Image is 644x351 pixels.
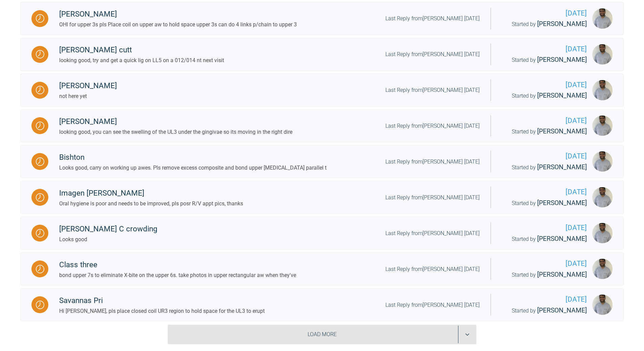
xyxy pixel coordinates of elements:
[385,50,480,59] div: Last Reply from [PERSON_NAME] [DATE]
[20,217,624,250] a: Waiting[PERSON_NAME] C crowdingLooks goodLast Reply from[PERSON_NAME] [DATE][DATE]Started by [PER...
[59,8,297,20] div: [PERSON_NAME]
[59,271,296,280] div: bond upper 7s to eliminate X-bite on the upper 6s. take photos in upper rectangular aw when they've
[385,14,480,23] div: Last Reply from [PERSON_NAME] [DATE]
[385,157,480,166] div: Last Reply from [PERSON_NAME] [DATE]
[385,229,480,238] div: Last Reply from [PERSON_NAME] [DATE]
[385,193,480,202] div: Last Reply from [PERSON_NAME] [DATE]
[537,56,587,64] span: [PERSON_NAME]
[36,157,44,166] img: Waiting
[59,307,265,316] div: Hi [PERSON_NAME], pls place closed coil UR3 region to hold space for the UL3 to erupt
[537,235,587,243] span: [PERSON_NAME]
[59,116,292,128] div: [PERSON_NAME]
[59,151,327,164] div: Bishton
[20,38,624,71] a: Waiting[PERSON_NAME] cuttlooking good, try and get a quick lig on LL5 on a 012/014 nt next visitL...
[36,265,44,273] img: Waiting
[502,258,587,269] span: [DATE]
[20,74,624,107] a: Waiting[PERSON_NAME]not here yetLast Reply from[PERSON_NAME] [DATE][DATE]Started by [PERSON_NAME]...
[502,234,587,244] div: Started by
[59,20,297,29] div: OHI for upper 3s pls Place coil on upper aw to hold space upper 3s can do 4 links p/chain to upper 3
[592,295,613,315] img: Fayaz Rashid
[502,44,587,55] span: [DATE]
[502,115,587,126] span: [DATE]
[20,181,624,214] a: WaitingImagen [PERSON_NAME]Oral hygiene is poor and needs to be improved, pls posr R/V appt pics,...
[502,222,587,233] span: [DATE]
[36,301,44,309] img: Waiting
[59,259,296,271] div: Class three
[59,92,117,101] div: not here yet
[537,127,587,135] span: [PERSON_NAME]
[36,122,44,130] img: Waiting
[502,8,587,19] span: [DATE]
[20,252,624,285] a: WaitingClass threebond upper 7s to eliminate X-bite on the upper 6s. take photos in upper rectang...
[592,44,613,65] img: Fayaz Rashid
[20,2,624,35] a: Waiting[PERSON_NAME]OHI for upper 3s pls Place coil on upper aw to hold space upper 3s can do 4 l...
[36,50,44,58] img: Waiting
[537,163,587,171] span: [PERSON_NAME]
[59,44,224,56] div: [PERSON_NAME] cutt
[592,151,613,172] img: Fayaz Rashid
[592,80,613,100] img: Fayaz Rashid
[385,301,480,309] div: Last Reply from [PERSON_NAME] [DATE]
[385,122,480,130] div: Last Reply from [PERSON_NAME] [DATE]
[502,198,587,208] div: Started by
[59,223,158,235] div: [PERSON_NAME] C crowding
[502,126,587,137] div: Started by
[502,294,587,305] span: [DATE]
[592,259,613,279] img: Fayaz Rashid
[502,162,587,173] div: Started by
[168,325,476,344] div: Load More
[59,235,158,244] div: Looks good
[59,80,117,92] div: [PERSON_NAME]
[59,187,243,199] div: Imagen [PERSON_NAME]
[502,91,587,101] div: Started by
[592,116,613,136] img: Fayaz Rashid
[592,8,613,29] img: Fayaz Rashid
[20,288,624,321] a: WaitingSavannas PriHi [PERSON_NAME], pls place closed coil UR3 region to hold space for the UL3 t...
[502,151,587,162] span: [DATE]
[59,164,327,172] div: Looks good, carry on working up awes. Pls remove excess composite and bond upper [MEDICAL_DATA] p...
[537,20,587,28] span: [PERSON_NAME]
[502,55,587,65] div: Started by
[502,305,587,316] div: Started by
[59,56,224,65] div: looking good, try and get a quick lig on LL5 on a 012/014 nt next visit
[502,270,587,280] div: Started by
[537,199,587,207] span: [PERSON_NAME]
[502,19,587,29] div: Started by
[20,145,624,178] a: WaitingBishtonLooks good, carry on working up awes. Pls remove excess composite and bond upper [M...
[385,86,480,95] div: Last Reply from [PERSON_NAME] [DATE]
[592,223,613,243] img: Fayaz Rashid
[59,128,292,136] div: looking good, you can see the swelling of the UL3 under the gingivae so its moving in the right dire
[59,295,265,307] div: Savannas Pri
[537,271,587,278] span: [PERSON_NAME]
[385,265,480,274] div: Last Reply from [PERSON_NAME] [DATE]
[592,187,613,207] img: Fayaz Rashid
[36,193,44,202] img: Waiting
[36,86,44,94] img: Waiting
[20,109,624,143] a: Waiting[PERSON_NAME]looking good, you can see the swelling of the UL3 under the gingivae so its m...
[59,199,243,208] div: Oral hygiene is poor and needs to be improved, pls posr R/V appt pics, thanks
[36,14,44,23] img: Waiting
[502,186,587,198] span: [DATE]
[537,306,587,314] span: [PERSON_NAME]
[36,229,44,237] img: Waiting
[537,92,587,99] span: [PERSON_NAME]
[502,79,587,91] span: [DATE]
